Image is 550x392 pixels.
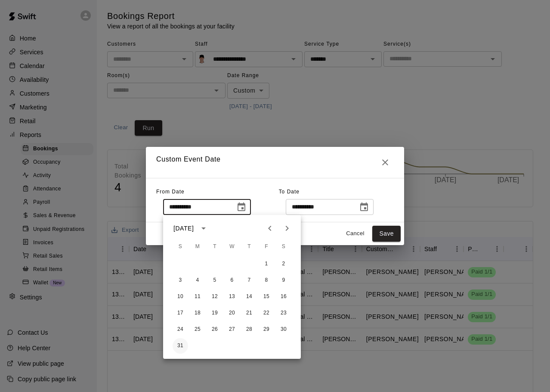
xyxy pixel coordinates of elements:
[259,238,274,255] span: Friday
[173,338,188,354] button: 31
[241,238,257,255] span: Thursday
[190,289,205,305] button: 11
[173,238,188,255] span: Sunday
[377,154,394,171] button: Close
[190,238,205,255] span: Monday
[224,238,240,255] span: Wednesday
[259,273,274,288] button: 8
[372,226,401,242] button: Save
[207,289,222,305] button: 12
[259,322,274,337] button: 29
[207,238,222,255] span: Tuesday
[173,224,194,233] div: [DATE]
[355,199,373,216] button: Choose date, selected date is Sep 6, 2025
[341,227,369,240] button: Cancel
[241,322,257,337] button: 28
[173,322,188,337] button: 24
[224,273,240,288] button: 6
[190,322,205,337] button: 25
[276,289,291,305] button: 16
[233,199,250,216] button: Choose date, selected date is Sep 1, 2025
[173,273,188,288] button: 3
[190,273,205,288] button: 4
[207,305,222,321] button: 19
[190,305,205,321] button: 18
[224,289,240,305] button: 13
[196,221,211,236] button: calendar view is open, switch to year view
[259,256,274,272] button: 1
[259,289,274,305] button: 15
[259,305,274,321] button: 22
[207,273,222,288] button: 5
[276,322,291,337] button: 30
[173,289,188,305] button: 10
[241,305,257,321] button: 21
[276,238,291,255] span: Saturday
[207,322,222,337] button: 26
[241,273,257,288] button: 7
[261,220,278,237] button: Previous month
[241,289,257,305] button: 14
[224,305,240,321] button: 20
[276,305,291,321] button: 23
[276,273,291,288] button: 9
[146,147,404,178] h2: Custom Event Date
[278,220,296,237] button: Next month
[156,189,185,195] span: From Date
[276,256,291,272] button: 2
[279,189,300,195] span: To Date
[173,305,188,321] button: 17
[224,322,240,337] button: 27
